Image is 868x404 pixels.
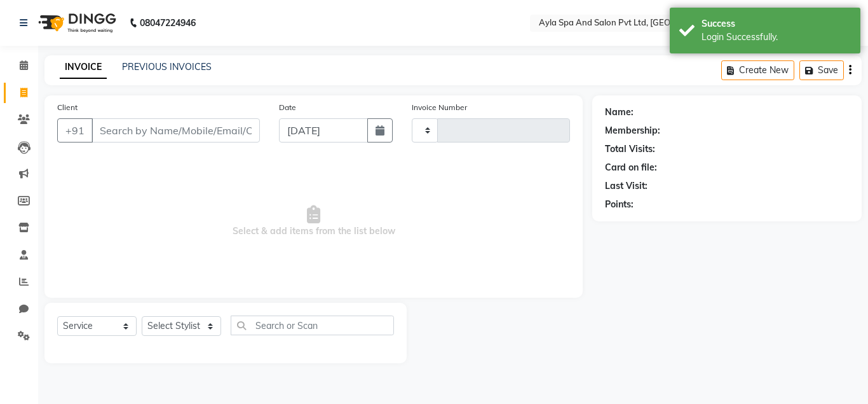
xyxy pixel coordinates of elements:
div: Login Successfully. [702,31,851,44]
div: Name: [605,106,634,119]
div: Success [702,17,851,31]
div: Total Visits: [605,143,655,156]
div: Membership: [605,124,660,137]
b: 08047224946 [140,5,196,41]
a: INVOICE [60,56,107,79]
label: Client [57,102,78,113]
button: Create New [721,60,794,80]
button: +91 [57,118,93,143]
div: Last Visit: [605,179,648,193]
button: Save [799,60,844,80]
span: Select & add items from the list below [57,158,570,285]
label: Invoice Number [412,102,467,113]
a: PREVIOUS INVOICES [122,61,212,73]
label: Date [279,102,296,113]
div: Card on file: [605,161,657,174]
input: Search or Scan [231,316,394,335]
img: logo [32,5,119,41]
div: Points: [605,198,634,211]
input: Search by Name/Mobile/Email/Code [92,118,260,143]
